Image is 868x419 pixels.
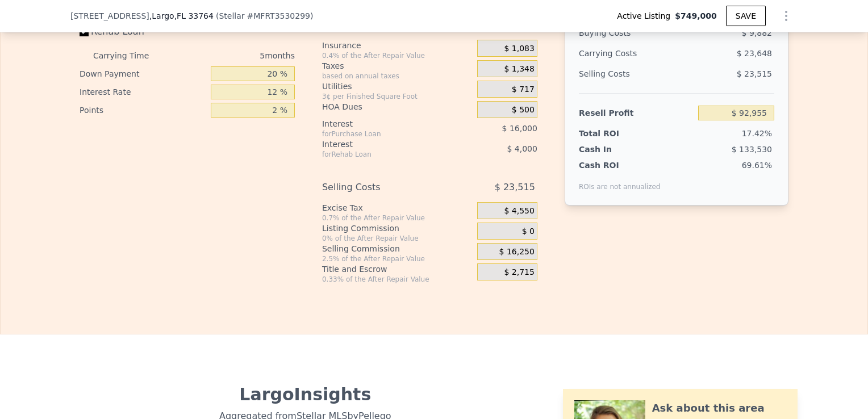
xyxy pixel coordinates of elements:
[322,150,449,159] div: for Rehab Loan
[579,160,661,171] div: Cash ROI
[322,101,473,112] div: HOA Dues
[726,6,766,26] button: SAVE
[322,234,473,243] div: 0% of the After Repair Value
[80,101,206,119] div: Points
[504,206,534,216] span: $ 4,550
[675,10,717,22] span: $749,000
[322,177,449,198] div: Selling Costs
[742,28,772,37] span: $ 9,882
[322,243,473,254] div: Selling Commission
[579,64,694,84] div: Selling Costs
[579,144,650,155] div: Cash In
[322,40,473,51] div: Insurance
[322,51,473,60] div: 0.4% of the After Repair Value
[579,171,661,191] div: ROIs are not annualized
[579,23,694,43] div: Buying Costs
[507,144,537,153] span: $ 4,000
[652,400,765,416] div: Ask about this area
[322,129,449,139] div: for Purchase Loan
[512,85,535,95] span: $ 717
[504,44,534,54] span: $ 1,083
[322,202,473,213] div: Excise Tax
[522,227,535,237] span: $ 0
[504,267,534,278] span: $ 2,715
[775,5,798,27] button: Show Options
[499,247,535,257] span: $ 16,250
[70,10,149,22] span: [STREET_ADDRESS]
[322,60,473,72] div: Taxes
[617,10,675,22] span: Active Listing
[149,10,214,22] span: , Largo
[322,118,449,129] div: Interest
[512,105,535,115] span: $ 500
[504,64,534,74] span: $ 1,348
[93,47,167,65] div: Carrying Time
[247,11,310,20] span: # MFRT3530299
[322,223,473,234] div: Listing Commission
[322,275,473,284] div: 0.33% of the After Repair Value
[737,69,772,78] span: $ 23,515
[322,72,473,81] div: based on annual taxes
[322,92,473,101] div: 3¢ per Finished Square Foot
[732,145,772,154] span: $ 133,530
[219,11,244,20] span: Stellar
[322,254,473,263] div: 2.5% of the After Repair Value
[737,49,772,58] span: $ 23,648
[579,128,650,139] div: Total ROI
[742,129,772,138] span: 17.42%
[80,83,206,101] div: Interest Rate
[579,103,694,123] div: Resell Profit
[742,161,772,170] span: 69.61%
[502,124,537,133] span: $ 16,000
[322,139,449,150] div: Interest
[322,263,473,275] div: Title and Escrow
[80,65,206,83] div: Down Payment
[216,10,314,22] div: ( )
[80,384,531,405] div: Largo Insights
[322,81,473,92] div: Utilities
[172,47,295,65] div: 5 months
[495,177,535,198] span: $ 23,515
[174,11,214,20] span: , FL 33764
[579,43,650,64] div: Carrying Costs
[322,213,473,223] div: 0.7% of the After Repair Value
